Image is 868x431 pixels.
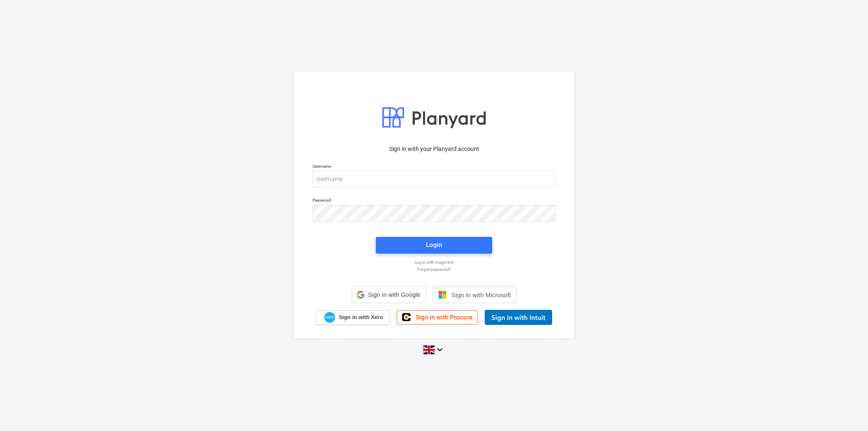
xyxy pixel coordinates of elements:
[313,171,555,187] input: Username
[313,145,555,153] p: Sign in with your Planyard account
[339,314,383,321] span: Sign in with Xero
[313,197,555,205] p: Password
[368,291,420,298] span: Sign in with Google
[426,239,442,250] div: Login
[308,260,560,265] a: Log in with magic link
[397,310,478,325] a: Sign in with Procore
[452,291,511,299] span: Sign in with Microsoft
[313,164,555,171] p: Username
[416,314,473,321] span: Sign in with Procore
[324,312,335,323] img: Xero logo
[435,345,445,355] i: keyboard_arrow_down
[438,291,447,299] img: Microsoft logo
[308,267,560,272] a: Forgot password?
[376,237,492,254] button: Login
[316,310,390,325] a: Sign in with Xero
[351,286,426,303] div: Sign in with Google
